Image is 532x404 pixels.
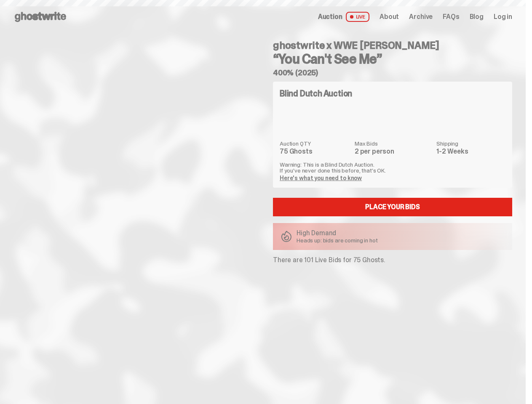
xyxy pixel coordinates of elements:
p: There are 101 Live Bids for 75 Ghosts. [273,257,512,263]
dt: Auction QTY [280,141,350,146]
h5: 400% (2025) [273,69,512,77]
dt: Shipping [436,141,505,146]
h3: “You Can't See Me” [273,52,512,66]
a: Auction LIVE [318,12,369,22]
p: High Demand [297,230,378,237]
a: Archive [409,13,433,20]
a: About [380,13,399,20]
p: Heads up: bids are coming in hot [297,237,378,243]
a: Place your Bids [273,198,512,216]
h4: ghostwrite x WWE [PERSON_NAME] [273,40,512,50]
dd: 75 Ghosts [280,148,350,155]
p: Warning: This is a Blind Dutch Auction. If you’ve never done this before, that’s OK. [280,162,505,173]
a: Here's what you need to know [280,174,362,182]
h4: Blind Dutch Auction [280,89,352,98]
a: FAQs [443,13,459,20]
a: Blog [470,13,484,20]
span: LIVE [346,12,370,22]
a: Log in [494,13,512,20]
dd: 2 per person [355,148,431,155]
dd: 1-2 Weeks [436,148,505,155]
dt: Max Bids [355,141,431,146]
span: Auction [318,13,342,20]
